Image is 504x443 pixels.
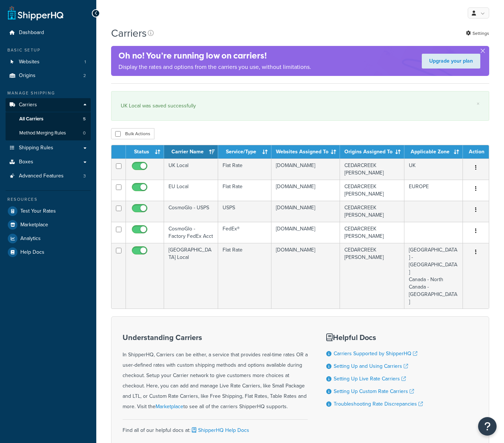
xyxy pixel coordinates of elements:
[19,159,33,165] span: Boxes
[218,145,271,159] th: Service/Type: activate to sort column ascending
[463,145,489,159] th: Action
[123,333,308,412] div: In ShipperHQ, Carriers can be either, a service that provides real-time rates OR a user-defined r...
[6,26,91,40] a: Dashboard
[19,73,36,79] span: Origins
[271,159,340,180] td: [DOMAIN_NAME]
[6,155,91,169] a: Boxes
[340,243,404,309] td: CEDARCREEK [PERSON_NAME]
[83,73,86,79] span: 2
[478,417,497,436] button: Open Resource Center
[123,333,308,342] h3: Understanding Carriers
[19,173,64,179] span: Advanced Features
[84,59,86,65] span: 1
[20,208,56,214] span: Test Your Rates
[83,116,86,122] span: 5
[6,90,91,96] div: Manage Shipping
[6,112,91,126] a: All Carriers 5
[271,201,340,222] td: [DOMAIN_NAME]
[111,26,147,40] h1: Carriers
[404,180,463,201] td: EUROPE
[6,246,91,259] a: Help Docs
[121,101,480,111] div: UK Local was saved successfully
[83,130,86,136] span: 0
[119,62,311,72] p: Display the rates and options from the carriers you use, without limitations.
[271,222,340,243] td: [DOMAIN_NAME]
[6,98,91,140] li: Carriers
[218,180,271,201] td: Flat Rate
[6,55,91,69] li: Websites
[19,145,53,151] span: Shipping Rules
[6,218,91,232] a: Marketplace
[6,169,91,183] li: Advanced Features
[477,101,480,107] a: ×
[334,400,423,408] a: Troubleshooting Rate Discrepancies
[6,169,91,183] a: Advanced Features 3
[20,249,44,256] span: Help Docs
[190,426,249,434] a: ShipperHQ Help Docs
[111,128,154,139] button: Bulk Actions
[218,243,271,309] td: Flat Rate
[218,201,271,222] td: USPS
[334,387,414,395] a: Setting Up Custom Rate Carriers
[19,130,66,136] span: Method Merging Rules
[8,6,63,20] a: ShipperHQ Home
[340,222,404,243] td: CEDARCREEK [PERSON_NAME]
[6,112,91,126] li: All Carriers
[404,159,463,180] td: UK
[404,145,463,159] th: Applicable Zone: activate to sort column ascending
[6,69,91,83] a: Origins 2
[6,196,91,203] div: Resources
[20,222,48,228] span: Marketplace
[6,98,91,112] a: Carriers
[422,54,480,69] a: Upgrade your plan
[164,222,218,243] td: CosmoGlo - Factory FedEx Acct
[334,375,406,383] a: Setting Up Live Rate Carriers
[326,333,423,342] h3: Helpful Docs
[404,243,463,309] td: [GEOGRAPHIC_DATA] - [GEOGRAPHIC_DATA] Canada - North Canada - [GEOGRAPHIC_DATA]
[271,180,340,201] td: [DOMAIN_NAME]
[164,159,218,180] td: UK Local
[156,403,183,410] a: Marketplace
[19,102,37,108] span: Carriers
[340,145,404,159] th: Origins Assigned To: activate to sort column ascending
[6,47,91,53] div: Basic Setup
[271,243,340,309] td: [DOMAIN_NAME]
[466,28,489,39] a: Settings
[340,159,404,180] td: CEDARCREEK [PERSON_NAME]
[164,180,218,201] td: EU Local
[6,55,91,69] a: Websites 1
[6,204,91,218] a: Test Your Rates
[19,116,43,122] span: All Carriers
[334,362,408,370] a: Setting Up and Using Carriers
[126,145,164,159] th: Status: activate to sort column ascending
[19,59,40,65] span: Websites
[164,201,218,222] td: CosmoGlo - USPS
[334,350,417,357] a: Carriers Supported by ShipperHQ
[6,232,91,245] a: Analytics
[218,222,271,243] td: FedEx®
[271,145,340,159] th: Websites Assigned To: activate to sort column ascending
[123,419,308,436] div: Find all of our helpful docs at:
[6,69,91,83] li: Origins
[340,201,404,222] td: CEDARCREEK [PERSON_NAME]
[164,243,218,309] td: [GEOGRAPHIC_DATA] Local
[20,236,41,242] span: Analytics
[6,141,91,155] a: Shipping Rules
[19,30,44,36] span: Dashboard
[164,145,218,159] th: Carrier Name: activate to sort column ascending
[83,173,86,179] span: 3
[218,159,271,180] td: Flat Rate
[6,126,91,140] li: Method Merging Rules
[340,180,404,201] td: CEDARCREEK [PERSON_NAME]
[119,50,311,62] h4: Oh no! You’re running low on carriers!
[6,126,91,140] a: Method Merging Rules 0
